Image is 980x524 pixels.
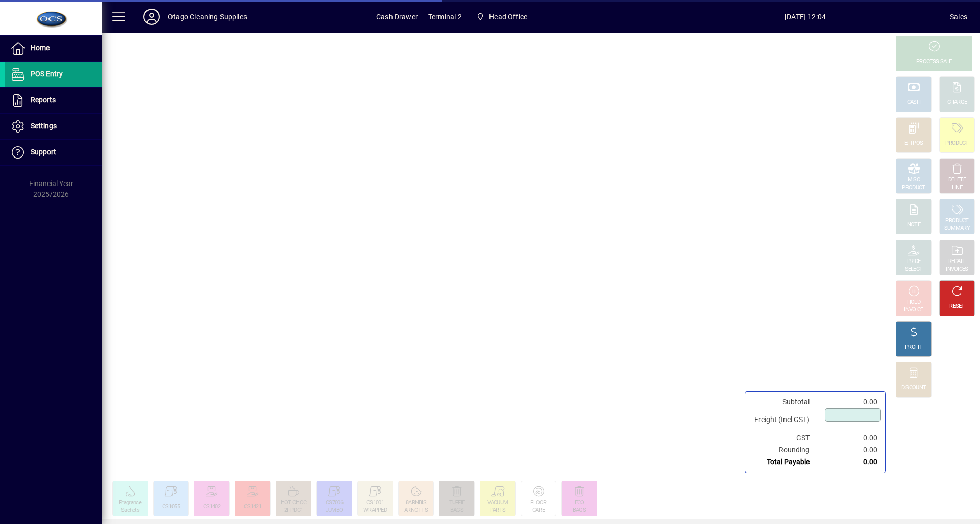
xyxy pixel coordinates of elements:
div: 8ARNBIS [406,499,426,507]
div: ECO [575,499,584,507]
div: PARTS [490,507,506,514]
div: SUMMARY [944,225,970,232]
div: JUMBO [326,507,344,514]
div: PRICE [907,258,921,266]
div: PRODUCT [945,217,968,225]
span: Cash Drawer [376,9,418,25]
td: Total Payable [749,456,820,468]
div: PROFIT [905,344,922,351]
div: FLOOR [530,499,547,507]
span: Reports [31,96,56,104]
td: Rounding [749,444,820,456]
div: Sales [950,9,967,25]
span: Head Office [472,8,531,26]
div: HOLD [907,299,920,306]
span: Home [31,44,50,52]
div: MISC [908,176,920,184]
div: Sachets [121,507,139,514]
div: CHARGE [947,99,967,107]
div: PROCESS SALE [916,58,952,66]
div: BAGS [450,507,463,514]
td: Subtotal [749,396,820,408]
td: 0.00 [820,396,881,408]
div: LINE [952,184,962,192]
span: Terminal 2 [428,9,462,25]
a: Settings [5,114,102,139]
div: INVOICE [904,306,923,314]
td: 0.00 [820,432,881,444]
div: RECALL [948,258,966,266]
a: Support [5,140,102,165]
div: CARE [532,507,545,514]
div: ARNOTTS [404,507,428,514]
div: CS7006 [326,499,343,507]
span: [DATE] 12:04 [660,9,950,25]
div: TUFFIE [449,499,465,507]
div: EFTPOS [904,140,923,147]
div: BAGS [573,507,586,514]
div: INVOICES [946,266,968,273]
div: Fragrance [119,499,141,507]
div: NOTE [907,221,920,229]
div: CS1001 [366,499,384,507]
div: CS1402 [203,503,220,511]
div: WRAPPED [363,507,387,514]
td: 0.00 [820,456,881,468]
div: DISCOUNT [901,384,926,392]
td: Freight (Incl GST) [749,408,820,432]
div: VACUUM [487,499,508,507]
div: CASH [907,99,920,107]
div: HOT CHOC [281,499,306,507]
div: CS1055 [162,503,180,511]
div: DELETE [948,176,966,184]
div: PRODUCT [945,140,968,147]
span: Support [31,148,56,156]
button: Profile [135,8,168,26]
span: Settings [31,122,57,130]
a: Home [5,36,102,61]
td: 0.00 [820,444,881,456]
span: POS Entry [31,70,63,78]
div: RESET [949,303,965,310]
div: Otago Cleaning Supplies [168,9,247,25]
div: CS1421 [244,503,261,511]
span: Head Office [489,9,527,25]
a: Reports [5,88,102,113]
div: PRODUCT [902,184,925,192]
td: GST [749,432,820,444]
div: 2HPDC1 [284,507,303,514]
div: SELECT [905,266,923,273]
